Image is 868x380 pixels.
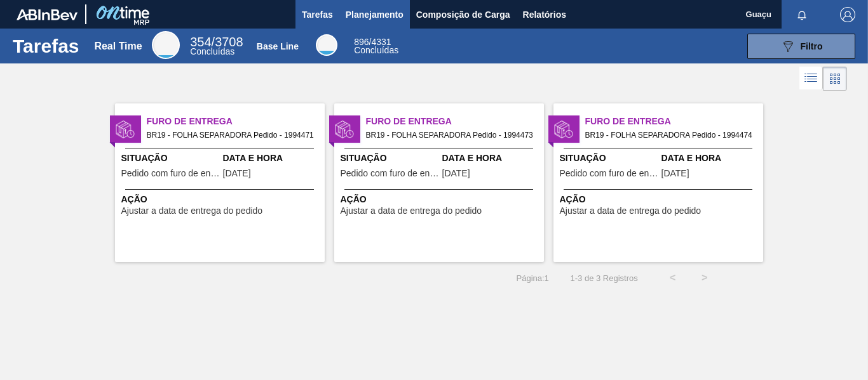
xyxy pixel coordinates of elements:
[223,152,322,165] span: Data e Hora
[341,193,541,206] span: Ação
[661,152,760,165] span: Data e Hora
[568,273,638,283] span: 1 - 3 de 3 Registros
[747,34,855,59] button: Filtro
[416,7,510,22] span: Composição de Carga
[223,169,251,178] span: 01/09/2025,
[335,120,354,139] img: status
[442,169,470,178] span: 22/08/2025,
[661,169,689,178] span: 31/08/2025,
[840,7,855,22] img: Logout
[147,115,325,128] span: Furo de Entrega
[585,128,753,142] span: BR19 - FOLHA SEPARADORA Pedido - 1994474
[147,128,315,142] span: BR19 - FOLHA SEPARADORA Pedido - 1994471
[366,115,544,128] span: Furo de Entrega
[823,67,847,91] div: Visão em Cards
[560,169,658,178] span: Pedido com furo de entrega
[442,152,541,165] span: Data e Hora
[121,193,322,206] span: Ação
[302,7,333,22] span: Tarefas
[257,41,299,51] div: Base Line
[190,46,234,56] span: Concluídas
[121,169,220,178] span: Pedido com furo de entrega
[346,7,403,22] span: Planejamento
[689,262,721,294] button: >
[560,193,760,206] span: Ação
[341,206,482,216] span: Ajustar a data de entrega do pedido
[341,152,439,165] span: Situação
[523,7,566,22] span: Relatórios
[341,169,439,178] span: Pedido com furo de entrega
[366,128,534,142] span: BR19 - FOLHA SEPARADORA Pedido - 1994473
[554,120,573,139] img: status
[354,37,369,47] span: 896
[354,45,398,55] span: Concluídas
[560,152,658,165] span: Situação
[585,115,763,128] span: Furo de Entrega
[121,206,263,216] span: Ajustar a data de entrega do pedido
[657,262,689,294] button: <
[152,31,180,59] div: Real Time
[517,273,549,283] span: Página : 1
[354,37,391,47] span: / 4331
[799,67,823,91] div: Visão em Lista
[316,34,337,56] div: Base Line
[190,35,211,49] span: 354
[801,41,823,51] span: Filtro
[121,152,220,165] span: Situação
[116,120,135,139] img: status
[354,38,398,55] div: Base Line
[782,6,822,23] button: Notificações
[560,206,702,216] span: Ajustar a data de entrega do pedido
[94,41,142,52] div: Real Time
[190,35,243,49] span: / 3708
[190,37,243,56] div: Real Time
[13,39,79,53] h1: Tarefas
[17,9,78,20] img: TNhmsLtSVTkK8tSr43FrP2fwEKptu5GPRR3wAAAABJRU5ErkJggg==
